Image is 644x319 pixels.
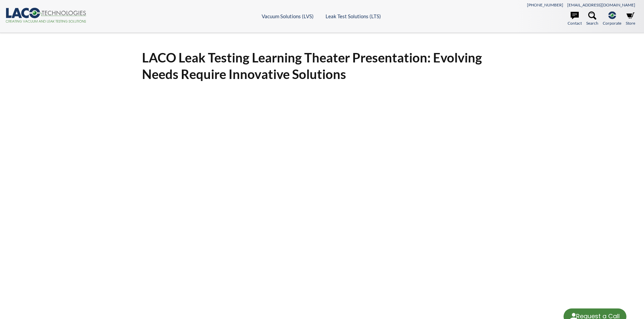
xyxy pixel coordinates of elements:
[603,20,621,26] span: Corporate
[568,11,582,26] a: Contact
[326,13,381,19] a: Leak Test Solutions (LTS)
[626,11,635,26] a: Store
[262,13,314,19] a: Vacuum Solutions (LVS)
[567,2,635,7] a: [EMAIL_ADDRESS][DOMAIN_NAME]
[586,11,598,26] a: Search
[527,2,563,7] a: [PHONE_NUMBER]
[142,49,502,83] h1: LACO Leak Testing Learning Theater Presentation: Evolving Needs Require Innovative Solutions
